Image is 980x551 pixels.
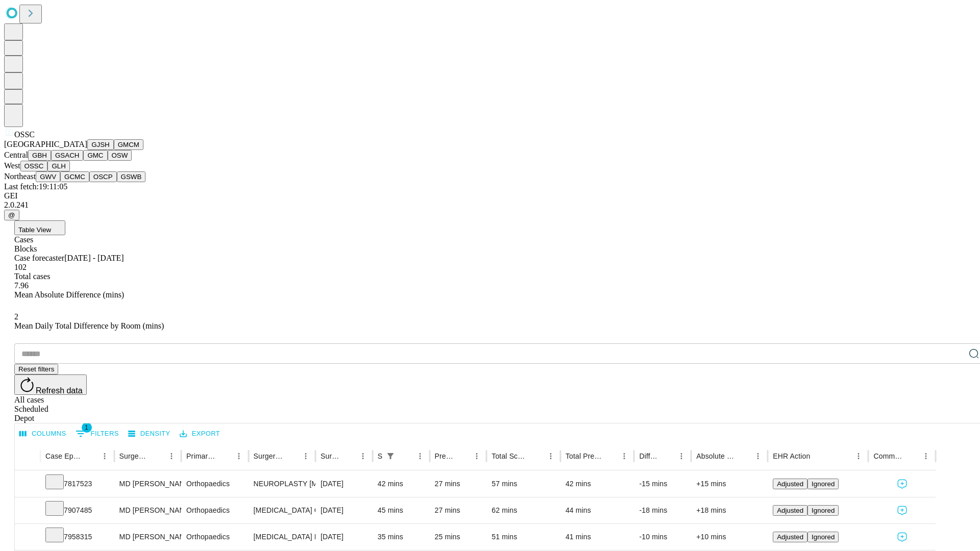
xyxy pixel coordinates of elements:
span: Total cases [14,272,50,281]
button: Menu [299,449,313,463]
button: Density [126,426,173,442]
div: -18 mins [639,497,686,523]
button: OSCP [89,171,117,182]
div: Surgery Date [321,452,340,460]
div: 57 mins [492,471,555,497]
span: Ignored [812,533,835,541]
span: 7.96 [14,281,29,290]
div: 7907485 [45,497,109,523]
span: [GEOGRAPHIC_DATA] [4,140,87,148]
div: [DATE] [321,524,367,550]
span: 102 [14,263,27,271]
button: Sort [737,449,751,463]
div: 27 mins [435,497,482,523]
div: Primary Service [186,452,216,460]
div: Total Scheduled Duration [492,452,528,460]
div: +15 mins [696,471,763,497]
button: GMC [83,150,107,161]
button: Refresh data [14,374,87,395]
div: [DATE] [321,471,367,497]
div: Total Predicted Duration [566,452,602,460]
div: 27 mins [435,471,482,497]
button: Sort [904,449,919,463]
div: [MEDICAL_DATA] OR CAPSULE HAND OR FINGER [254,497,310,523]
button: Ignored [807,532,839,542]
div: 62 mins [492,497,555,523]
button: Show filters [73,425,121,442]
div: MD [PERSON_NAME] [PERSON_NAME] Md [119,524,176,550]
button: Sort [603,449,617,463]
button: Sort [811,449,825,463]
button: Menu [164,449,179,463]
button: Expand [20,475,35,493]
span: Table View [18,226,51,234]
div: Surgeon Name [119,452,149,460]
button: Menu [470,449,484,463]
button: GWV [36,171,60,182]
div: 1 active filter [383,449,398,463]
span: Mean Daily Total Difference by Room (mins) [14,321,164,330]
span: West [4,161,20,170]
div: Absolute Difference [696,452,736,460]
div: 44 mins [566,497,629,523]
button: Sort [341,449,356,463]
span: OSSC [14,130,35,139]
button: Sort [284,449,299,463]
button: Menu [919,449,933,463]
button: Adjusted [773,479,807,489]
div: 45 mins [378,497,425,523]
span: @ [8,211,15,219]
button: Ignored [807,479,839,489]
div: Difference [639,452,659,460]
div: 41 mins [566,524,629,550]
div: Orthopaedics [186,524,243,550]
button: Menu [544,449,558,463]
span: Mean Absolute Difference (mins) [14,290,124,299]
button: Menu [751,449,765,463]
div: [DATE] [321,497,367,523]
div: 42 mins [566,471,629,497]
button: Sort [150,449,164,463]
div: 7817523 [45,471,109,497]
div: -15 mins [639,471,686,497]
button: Select columns [17,426,69,442]
span: Northeast [4,172,36,181]
button: Sort [660,449,674,463]
button: Ignored [807,505,839,516]
span: Ignored [812,480,835,488]
div: 25 mins [435,524,482,550]
div: 7958315 [45,524,109,550]
button: OSSC [20,161,48,171]
button: GMCM [114,139,143,150]
button: GSACH [51,150,83,161]
button: Expand [20,529,35,546]
button: Show filters [383,449,398,463]
button: Menu [851,449,866,463]
div: GEI [4,191,976,201]
button: GLH [47,161,69,171]
button: Export [177,426,223,442]
button: @ [4,210,19,220]
button: Sort [83,449,97,463]
button: Sort [455,449,470,463]
div: Surgery Name [254,452,283,460]
div: EHR Action [773,452,810,460]
button: Sort [529,449,544,463]
div: 42 mins [378,471,425,497]
button: GCMC [60,171,89,182]
button: Table View [14,220,65,235]
button: Menu [97,449,112,463]
span: Refresh data [36,386,83,395]
div: NEUROPLASTY [MEDICAL_DATA] AT [GEOGRAPHIC_DATA] [254,471,310,497]
span: Case forecaster [14,254,64,262]
button: Expand [20,502,35,520]
div: 51 mins [492,524,555,550]
span: Reset filters [18,365,54,373]
div: +10 mins [696,524,763,550]
div: 2.0.241 [4,201,976,210]
div: [MEDICAL_DATA] RELEASE [254,524,310,550]
div: +18 mins [696,497,763,523]
div: MD [PERSON_NAME] [PERSON_NAME] Md [119,497,176,523]
button: OSW [108,150,132,161]
div: Orthopaedics [186,497,243,523]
